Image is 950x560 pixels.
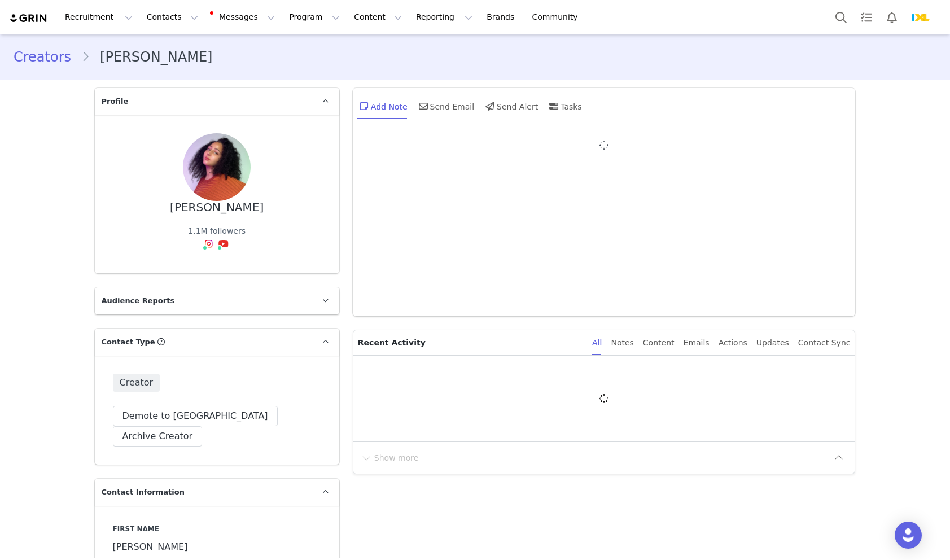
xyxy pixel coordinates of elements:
[480,5,524,30] a: Brands
[204,239,213,248] img: instagram.svg
[102,336,155,348] span: Contact Type
[188,225,246,237] div: 1.1M followers
[113,426,203,447] button: Archive Creator
[798,330,851,356] div: Contact Sync
[409,5,479,30] button: Reporting
[14,47,81,67] a: Creators
[113,374,160,392] span: Creator
[895,522,922,549] div: Open Intercom Messenger
[183,133,251,201] img: 9c8224fb-430c-45d0-99f4-1e9333d4562c.jpg
[643,330,675,356] div: Content
[905,8,941,27] button: Profile
[9,13,49,24] img: grin logo
[611,330,633,356] div: Notes
[102,96,129,107] span: Profile
[526,5,590,30] a: Community
[547,93,582,120] div: Tasks
[854,5,879,30] a: Tasks
[113,406,278,426] button: Demote to [GEOGRAPHIC_DATA]
[347,5,409,30] button: Content
[483,93,538,120] div: Send Alert
[417,93,475,120] div: Send Email
[592,330,602,356] div: All
[140,5,205,30] button: Contacts
[360,449,419,467] button: Show more
[170,201,264,214] div: [PERSON_NAME]
[829,5,853,30] button: Search
[684,330,710,356] div: Emails
[205,5,282,30] button: Messages
[756,330,789,356] div: Updates
[357,93,408,120] div: Add Note
[113,524,321,534] label: First Name
[719,330,747,356] div: Actions
[879,5,904,30] button: Notifications
[358,330,583,355] p: Recent Activity
[58,5,139,30] button: Recruitment
[282,5,347,30] button: Program
[912,8,930,27] img: 8ce3c2e1-2d99-4550-bd57-37e0d623144a.webp
[102,487,185,498] span: Contact Information
[102,295,175,307] span: Audience Reports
